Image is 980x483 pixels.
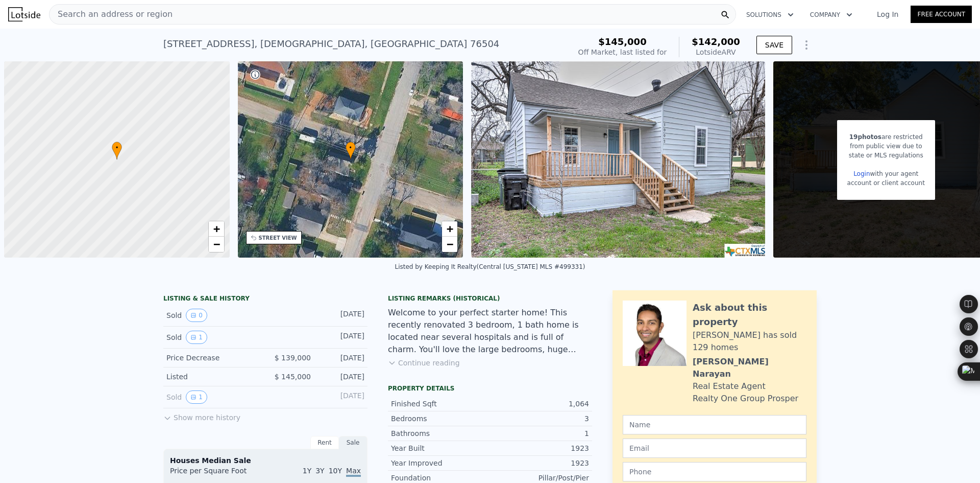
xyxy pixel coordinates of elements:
span: Search an address or region [50,8,173,20]
div: Price per Square Foot [170,466,265,482]
button: Solutions [738,6,802,24]
span: + [447,222,453,235]
div: • [346,142,356,159]
div: state or MLS regulations [847,151,925,160]
div: [PERSON_NAME] Narayan [693,356,806,380]
div: 3 [490,413,589,424]
div: Rent [310,436,339,449]
div: Sale [339,436,367,449]
div: [DATE] [319,372,364,382]
div: [PERSON_NAME] has sold 129 homes [693,329,806,354]
div: Off Market, last listed for [578,47,667,57]
button: Show Options [796,35,817,55]
button: Show more history [163,408,240,423]
img: Sale: 156406868 Parcel: 95723126 [471,61,765,258]
input: Email [623,439,806,458]
div: Property details [388,384,592,393]
div: Real Estate Agent [693,380,766,393]
a: Zoom out [442,237,457,252]
div: Houses Median Sale [170,455,361,466]
div: Finished Sqft [391,399,490,409]
span: 10Y [329,467,342,475]
button: Company [802,6,861,24]
span: • [346,143,356,152]
div: 1923 [490,458,589,468]
span: 1Y [303,467,311,475]
span: • [112,143,122,152]
button: View historical data [186,331,207,344]
div: Lotside ARV [692,47,740,57]
div: Sold [166,390,257,404]
div: Ask about this property [693,301,806,329]
div: Bedrooms [391,413,490,424]
button: SAVE [756,36,792,54]
div: from public view due to [847,142,925,151]
input: Phone [623,462,806,481]
div: are restricted [847,132,925,142]
button: View historical data [186,309,207,322]
button: View historical data [186,390,207,404]
div: Sold [166,331,257,344]
div: [DATE] [319,331,364,344]
span: $142,000 [692,36,740,47]
span: $ 145,000 [275,373,311,381]
div: Year Built [391,443,490,453]
div: 1 [490,428,589,439]
div: 1923 [490,443,589,453]
div: Bathrooms [391,428,490,439]
a: Zoom in [442,221,457,237]
div: [STREET_ADDRESS] , [DEMOGRAPHIC_DATA] , [GEOGRAPHIC_DATA] 76504 [163,37,499,51]
div: [DATE] [319,390,364,404]
a: Zoom in [209,221,224,237]
span: 3Y [315,467,324,475]
div: STREET VIEW [259,234,297,242]
button: Continue reading [388,358,460,368]
div: Foundation [391,473,490,483]
input: Name [623,415,806,434]
span: Max [346,467,361,477]
div: 1,064 [490,399,589,409]
span: $ 139,000 [275,354,311,362]
div: Realty One Group Prosper [693,393,798,405]
span: 19 photos [849,133,881,141]
div: LISTING & SALE HISTORY [163,294,367,305]
span: + [213,222,219,235]
a: Log In [865,9,911,19]
div: Year Improved [391,458,490,468]
div: [DATE] [319,309,364,322]
a: Login [853,170,870,177]
img: Lotside [8,7,40,21]
div: Pillar/Post/Pier [490,473,589,483]
span: − [447,238,453,250]
span: $145,000 [598,36,647,47]
div: Welcome to your perfect starter home! This recently renovated 3 bedroom, 1 bath home is located n... [388,307,592,356]
a: Zoom out [209,237,224,252]
div: [DATE] [319,353,364,363]
div: • [112,142,122,159]
span: − [213,238,219,250]
div: Listed by Keeping It Realty (Central [US_STATE] MLS #499331) [395,263,585,270]
div: Price Decrease [166,353,257,363]
div: Listed [166,372,257,382]
a: Free Account [911,6,972,23]
div: Listing Remarks (Historical) [388,294,592,303]
div: Sold [166,309,257,322]
div: account or client account [847,178,925,188]
span: with your agent [870,170,919,177]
